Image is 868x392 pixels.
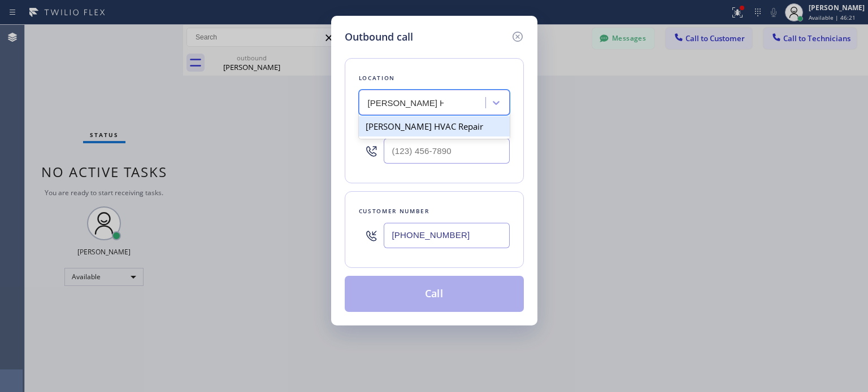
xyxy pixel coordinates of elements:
[359,205,510,217] div: Customer number
[384,223,510,248] input: (123) 456-7890
[345,276,524,312] button: Call
[345,29,413,45] h5: Outbound call
[359,72,510,84] div: Location
[359,116,510,136] div: [PERSON_NAME] HVAC Repair
[384,138,510,164] input: (123) 456-7890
